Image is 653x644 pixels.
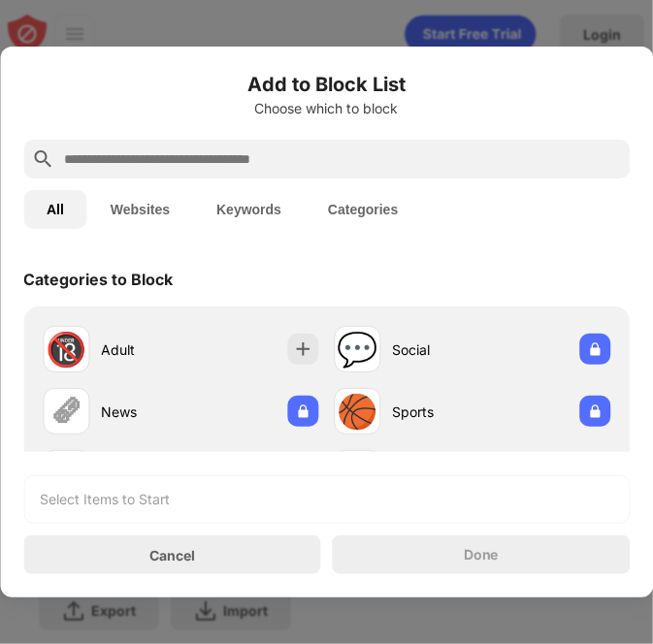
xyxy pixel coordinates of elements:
[149,547,195,563] div: Cancel
[338,330,378,370] div: 💬
[23,101,630,116] div: Choose which to block
[338,392,378,432] div: 🏀
[31,147,54,171] img: search.svg
[393,402,473,422] div: Sports
[193,190,305,229] button: Keywords
[23,270,173,289] div: Categories to Block
[101,339,180,360] div: Adult
[101,402,180,422] div: News
[23,190,87,229] button: All
[23,70,630,99] h6: Add to Block List
[49,392,82,432] div: 🗞
[46,330,86,370] div: 🔞
[40,490,170,509] div: Select Items to Start
[87,190,193,229] button: Websites
[305,190,421,229] button: Categories
[393,339,473,360] div: Social
[464,547,499,563] div: Done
